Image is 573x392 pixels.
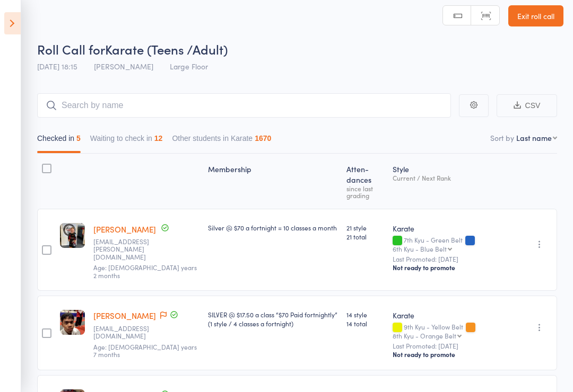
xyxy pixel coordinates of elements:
div: Style [388,158,518,204]
div: 8th Kyu - Orange Belt [393,332,456,339]
button: Other students in Karate1670 [172,129,271,153]
span: 21 total [346,232,384,241]
a: Exit roll call [508,5,563,26]
span: Age: [DEMOGRAPHIC_DATA] years 2 months [93,263,197,279]
div: Karate [393,310,514,320]
div: Silver @ $70 a fortnight = 10 classes a month [208,223,338,232]
div: since last grading [346,185,384,199]
div: 12 [154,134,163,142]
img: image1746087073.png [60,310,85,335]
button: Waiting to check in12 [90,129,163,153]
span: 14 total [346,319,384,328]
div: 9th Kyu - Yellow Belt [393,323,514,339]
div: 5 [76,134,81,142]
div: Not ready to promote [393,350,514,359]
div: Last name [516,132,552,143]
div: 6th Kyu - Blue Belt [393,245,447,252]
span: Roll Call for [37,40,105,58]
span: 14 style [346,310,384,319]
div: Current / Next Rank [393,174,514,181]
div: SILVER @ $17.50 a class “$70 Paid fortnightly” (1 style / 4 classes a fortnight) [208,310,338,328]
input: Search by name [37,93,451,118]
small: Last Promoted: [DATE] [393,342,514,350]
small: jj.krainz@bigpond.com [93,238,162,261]
span: Large Floor [170,61,208,72]
a: [PERSON_NAME] [93,224,156,235]
span: [PERSON_NAME] [94,61,153,72]
div: Not ready to promote [393,263,514,272]
button: CSV [497,94,557,117]
div: Karate [393,223,514,234]
small: Chrisranse63@gmail.com [93,325,162,340]
span: Age: [DEMOGRAPHIC_DATA] years 7 months [93,342,197,359]
div: Atten­dances [342,158,388,204]
span: 21 style [346,223,384,232]
span: Karate (Teens /Adult) [105,40,228,58]
small: Last Promoted: [DATE] [393,255,514,263]
button: Checked in5 [37,129,81,153]
img: image1643000735.png [60,223,85,248]
span: [DATE] 18:15 [37,61,77,72]
div: 7th Kyu - Green Belt [393,236,514,252]
div: Membership [204,158,342,204]
div: 1670 [255,134,271,142]
a: [PERSON_NAME] [93,310,156,321]
label: Sort by [490,132,514,143]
